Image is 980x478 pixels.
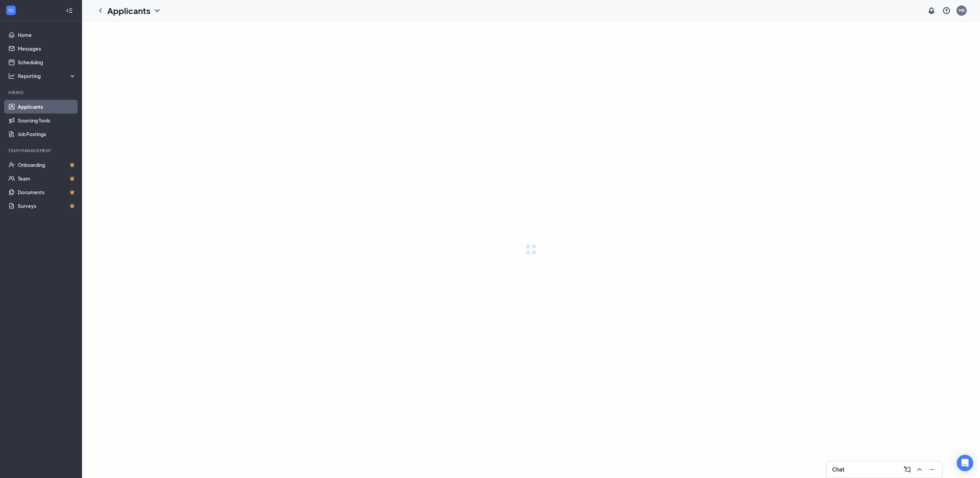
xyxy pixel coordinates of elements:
svg: Minimize [928,465,936,474]
svg: ChevronUp [915,465,924,474]
svg: ChevronLeft [96,6,105,15]
a: Applicants [18,100,76,114]
svg: ComposeMessage [903,465,911,474]
div: Open Intercom Messenger [957,455,973,471]
a: Sourcing Tools [18,114,76,127]
h3: Chat [832,466,844,473]
svg: Notifications [927,6,936,15]
svg: QuestionInfo [942,6,951,15]
a: SurveysCrown [18,199,76,213]
button: ChevronUp [913,464,924,475]
div: Team Management [8,148,75,154]
button: ComposeMessage [901,464,912,475]
a: Scheduling [18,55,76,69]
a: Job Postings [18,127,76,141]
div: Hiring [8,90,75,95]
a: TeamCrown [18,172,76,185]
a: OnboardingCrown [18,158,76,172]
svg: Collapse [66,7,73,14]
h1: Applicants [107,5,150,16]
button: Minimize [926,464,937,475]
a: Home [18,28,76,42]
svg: Analysis [8,72,15,79]
svg: ChevronDown [153,6,161,15]
a: DocumentsCrown [18,185,76,199]
svg: WorkstreamLogo [8,7,14,14]
div: Reporting [18,72,77,79]
a: Messages [18,42,76,55]
div: MB [958,8,965,13]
